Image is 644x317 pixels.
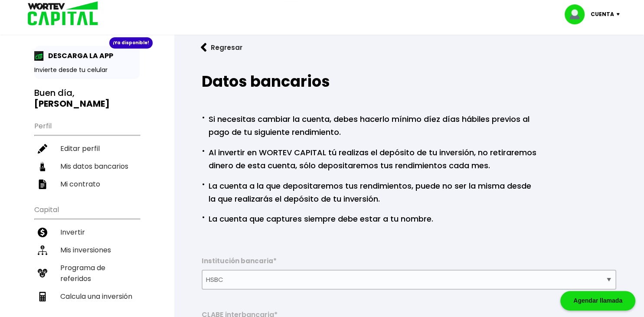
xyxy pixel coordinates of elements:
img: app-icon [34,51,44,61]
div: Agendar llamada [560,291,635,310]
p: Invierte desde tu celular [34,65,140,75]
img: flecha izquierda [201,43,207,52]
img: inversiones-icon.6695dc30.svg [38,245,47,255]
a: Calcula una inversión [34,288,140,305]
span: · [202,211,205,224]
p: Si necesitas cambiar la cuenta, debes hacerlo mínimo díez días hábiles previos al pago de tu sigu... [202,111,537,139]
a: flecha izquierdaRegresar [188,36,630,59]
img: datos-icon.10cf9172.svg [38,162,47,171]
p: Cuenta [591,8,614,21]
a: Mis datos bancarios [34,157,140,175]
a: Programa de referidos [34,259,140,288]
b: [PERSON_NAME] [34,98,110,110]
a: Mis inversiones [34,241,140,259]
p: DESCARGA LA APP [44,50,113,61]
span: · [202,178,205,191]
button: Regresar [188,36,255,59]
span: · [202,144,205,157]
h3: Buen día, [34,88,140,109]
p: La cuenta a la que depositaremos tus rendimientos, puede no ser la misma desde la que realizarás ... [202,178,537,206]
img: calculadora-icon.17d418c4.svg [38,292,47,301]
img: recomiendanos-icon.9b8e9327.svg [38,268,47,278]
span: · [202,111,205,124]
img: invertir-icon.b3b967d7.svg [38,228,47,237]
a: Mi contrato [34,175,140,193]
h2: Datos bancarios [202,73,616,90]
a: Invertir [34,223,140,241]
img: editar-icon.952d3147.svg [38,144,47,154]
img: profile-image [565,4,591,24]
p: Al invertir en WORTEV CAPITAL tú realizas el depósito de tu inversión, no retiraremos dinero de e... [202,144,537,172]
label: Institución bancaria [202,257,616,270]
a: Editar perfil [34,140,140,157]
img: icon-down [614,13,626,16]
ul: Perfil [34,116,140,193]
div: ¡Ya disponible! [109,37,153,49]
p: La cuenta que captures siempre debe estar a tu nombre. [202,211,433,225]
img: contrato-icon.f2db500c.svg [38,180,47,189]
